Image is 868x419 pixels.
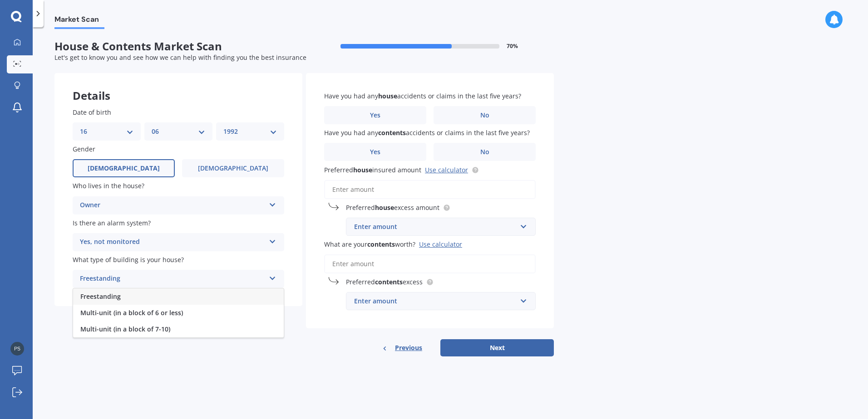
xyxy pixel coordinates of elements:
[419,240,462,248] div: Use calculator
[480,112,489,119] span: No
[353,166,372,174] b: house
[54,15,104,27] span: Market Scan
[73,219,151,227] span: Is there an alarm system?
[324,180,536,199] input: Enter amount
[80,200,265,211] div: Owner
[198,165,268,172] span: [DEMOGRAPHIC_DATA]
[507,43,518,49] span: 70 %
[480,148,489,156] span: No
[425,166,468,174] a: Use calculator
[80,308,183,317] span: Multi-unit (in a block of 6 or less)
[324,92,521,100] span: Have you had any accidents or claims in the last five years?
[370,148,380,156] span: Yes
[80,237,265,248] div: Yes, not monitored
[324,128,530,137] span: Have you had any accidents or claims in the last five years?
[375,203,394,212] b: house
[354,296,517,306] div: Enter amount
[54,53,306,62] span: Let's get to know you and see how we can help with finding you the best insurance
[440,339,554,356] button: Next
[324,254,536,273] input: Enter amount
[367,240,395,248] b: contents
[370,112,380,119] span: Yes
[80,273,265,284] div: Freestanding
[324,240,415,248] span: What are your worth?
[324,166,421,174] span: Preferred insured amount
[73,255,184,264] span: What type of building is your house?
[73,182,144,190] span: Who lives in the house?
[54,40,304,53] span: House & Contents Market Scan
[73,145,95,153] span: Gender
[80,292,121,301] span: Freestanding
[346,203,439,212] span: Preferred excess amount
[73,108,111,117] span: Date of birth
[80,325,170,333] span: Multi-unit (in a block of 7-10)
[378,128,406,137] b: contents
[354,222,517,232] div: Enter amount
[10,342,24,356] img: 9b6576f20bab6f4a0475202e78c12ea2
[88,165,160,172] span: [DEMOGRAPHIC_DATA]
[346,278,423,286] span: Preferred excess
[375,278,403,286] b: contents
[395,341,422,355] span: Previous
[54,73,302,100] div: Details
[378,92,397,100] b: house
